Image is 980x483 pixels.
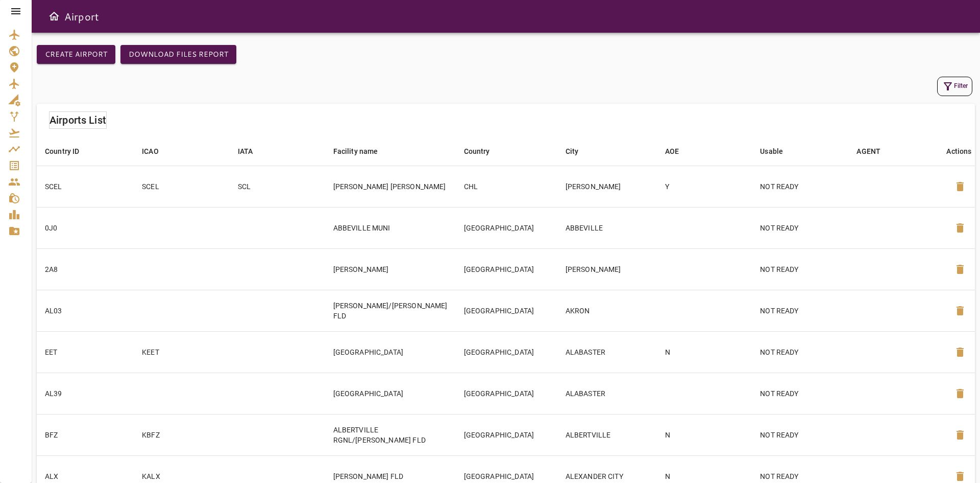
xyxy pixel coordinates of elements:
[557,248,657,290] td: [PERSON_NAME]
[456,290,557,331] td: [GEOGRAPHIC_DATA]
[557,207,657,248] td: ABBEVILLE
[557,331,657,373] td: ALABASTER
[856,145,880,157] div: AGENT
[954,263,966,275] span: delete
[557,290,657,331] td: AKRON
[760,306,840,316] p: NOT READY
[325,414,456,455] td: ALBERTVILLE RGNL/[PERSON_NAME] FLD
[566,145,592,157] span: City
[657,414,752,455] td: N
[760,471,840,481] p: NOT READY
[456,414,557,455] td: [GEOGRAPHIC_DATA]
[134,331,229,373] td: KEET
[948,174,972,199] button: Delete Airport
[665,145,692,157] span: AOE
[948,423,972,447] button: Delete Airport
[37,290,134,331] td: AL03
[954,346,966,358] span: delete
[464,145,503,157] span: Country
[37,331,134,373] td: EET
[456,248,557,290] td: [GEOGRAPHIC_DATA]
[954,429,966,441] span: delete
[45,145,93,157] span: Country ID
[325,248,456,290] td: [PERSON_NAME]
[557,373,657,414] td: ALABASTER
[142,145,172,157] span: ICAO
[760,223,840,233] p: NOT READY
[948,298,972,323] button: Delete Airport
[134,414,229,455] td: KBFZ
[657,166,752,207] td: Y
[333,145,378,157] div: Facility name
[325,290,456,331] td: [PERSON_NAME]/[PERSON_NAME] FLD
[954,387,966,400] span: delete
[230,166,325,207] td: SCL
[37,207,134,248] td: 0J0
[50,112,106,128] h6: Airports List
[464,145,490,157] div: Country
[954,180,966,193] span: delete
[948,381,972,406] button: Delete Airport
[37,166,134,207] td: SCEL
[333,145,391,157] span: Facility name
[456,331,557,373] td: [GEOGRAPHIC_DATA]
[120,45,236,64] button: Download Files Report
[566,145,579,157] div: City
[44,6,64,27] button: Open drawer
[954,222,966,234] span: delete
[142,145,159,157] div: ICAO
[760,181,840,192] p: NOT READY
[456,373,557,414] td: [GEOGRAPHIC_DATA]
[37,373,134,414] td: AL39
[948,216,972,240] button: Delete Airport
[954,470,966,482] span: delete
[238,145,253,157] div: IATA
[325,166,456,207] td: [PERSON_NAME] [PERSON_NAME]
[937,77,972,96] button: Filter
[557,414,657,455] td: ALBERTVILLE
[37,414,134,455] td: BFZ
[657,331,752,373] td: N
[856,145,894,157] span: AGENT
[948,340,972,364] button: Delete Airport
[760,347,840,357] p: NOT READY
[948,257,972,282] button: Delete Airport
[238,145,266,157] span: IATA
[557,166,657,207] td: [PERSON_NAME]
[760,388,840,399] p: NOT READY
[325,331,456,373] td: [GEOGRAPHIC_DATA]
[456,207,557,248] td: [GEOGRAPHIC_DATA]
[325,373,456,414] td: [GEOGRAPHIC_DATA]
[64,8,99,25] h6: Airport
[760,145,796,157] span: Usable
[760,145,783,157] div: Usable
[37,248,134,290] td: 2A8
[760,430,840,440] p: NOT READY
[456,166,557,207] td: CHL
[45,145,80,157] div: Country ID
[325,207,456,248] td: ABBEVILLE MUNI
[954,305,966,317] span: delete
[134,166,229,207] td: SCEL
[665,145,679,157] div: AOE
[760,264,840,274] p: NOT READY
[37,45,115,64] button: Create airport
